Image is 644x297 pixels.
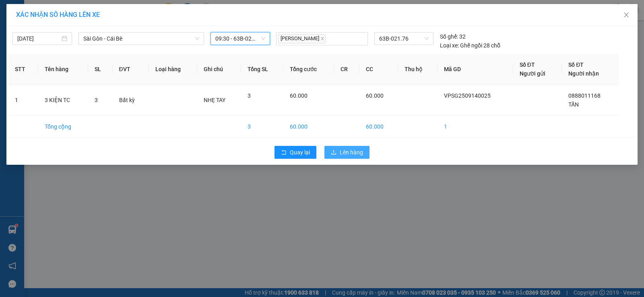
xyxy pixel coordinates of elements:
td: 1 [438,116,513,138]
span: [PERSON_NAME] [278,34,326,43]
span: 09:30 - 63B-021.76 [215,33,265,45]
span: TẤN [568,101,579,108]
span: 63B-021.76 [379,33,429,45]
span: Lên hàng [340,148,363,157]
input: 14/09/2025 [17,34,60,43]
th: Ghi chú [197,54,241,85]
td: 60.000 [359,116,398,138]
th: Mã GD [438,54,513,85]
span: close [320,37,324,41]
td: 3 [241,116,283,138]
span: 3 [248,92,251,99]
span: upload [331,150,336,156]
span: Sài Gòn - Cái Bè [83,33,199,45]
span: XÁC NHẬN SỐ HÀNG LÊN XE [16,11,100,18]
span: Số ĐT [520,61,535,68]
th: CC [359,54,398,85]
button: uploadLên hàng [324,146,369,159]
span: 0888011168 [568,92,601,99]
th: Tên hàng [38,54,88,85]
td: 60.000 [283,116,334,138]
button: Close [615,4,638,27]
span: VPSG2509140025 [444,92,491,99]
span: down [195,36,200,41]
span: close [623,12,630,18]
td: Tổng cộng [38,116,88,138]
span: rollback [281,150,287,156]
span: Loại xe: [440,41,459,50]
th: Thu hộ [398,54,438,85]
span: NHẸ TAY [204,97,225,103]
span: Số ghế: [440,32,458,41]
td: 1 [8,85,38,116]
td: Bất kỳ [113,85,149,116]
th: Tổng SL [241,54,283,85]
span: Người nhận [568,70,599,77]
th: ĐVT [113,54,149,85]
th: Loại hàng [149,54,197,85]
div: Ghế ngồi 28 chỗ [440,41,500,50]
button: rollbackQuay lại [275,146,316,159]
span: 60.000 [290,92,308,99]
span: Người gửi [520,70,545,77]
th: SL [88,54,113,85]
span: 3 [95,97,98,103]
th: STT [8,54,38,85]
th: Tổng cước [283,54,334,85]
span: Quay lại [290,148,310,157]
span: Số ĐT [568,61,584,68]
td: 3 KIỆN TC [38,85,88,116]
span: 60.000 [366,92,384,99]
div: 32 [440,32,466,41]
th: CR [334,54,359,85]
